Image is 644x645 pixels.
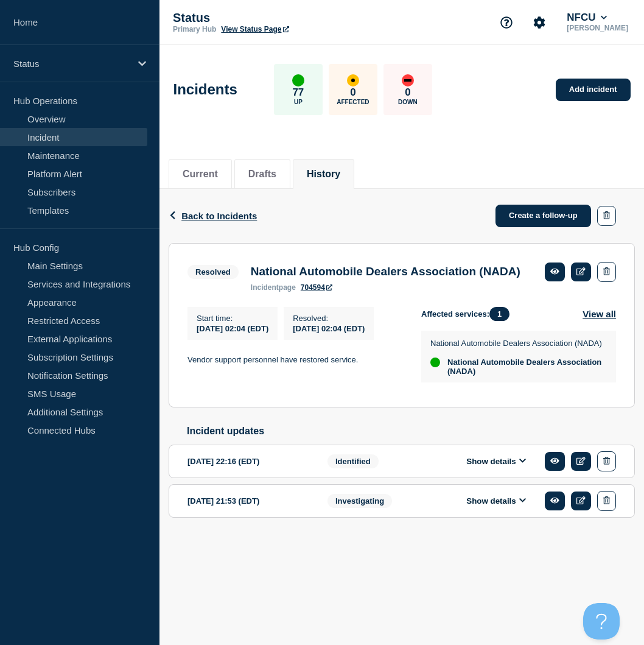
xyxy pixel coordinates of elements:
[13,58,130,69] p: Status
[564,24,631,32] p: [PERSON_NAME]
[564,12,609,24] button: NFCU
[187,265,239,279] span: Resolved
[307,169,340,180] button: History
[169,211,257,221] button: Back to Incidents
[398,99,418,105] p: Down
[430,358,440,367] div: up
[447,358,604,376] span: National Automobile Dealers Association (NADA)
[337,99,369,105] p: Affected
[495,205,591,227] a: Create a follow-up
[294,99,303,105] p: Up
[187,426,635,437] h2: Incident updates
[248,169,276,180] button: Drafts
[181,211,257,221] span: Back to Incidents
[402,74,414,86] div: down
[463,456,530,467] button: Show details
[251,283,279,292] span: incident
[173,81,237,98] h1: Incidents
[187,354,402,365] p: Vendor support personnel have restored service.
[494,10,519,35] button: Support
[421,307,516,321] span: Affected services:
[583,603,620,640] iframe: Help Scout Beacon - Open
[292,74,304,86] div: up
[187,451,309,471] div: [DATE] 22:16 (EDT)
[173,25,216,33] p: Primary Hub
[347,74,359,86] div: affected
[327,494,392,508] span: Investigating
[197,324,268,333] span: [DATE] 02:04 (EDT)
[405,86,410,99] p: 0
[197,314,268,323] p: Start time :
[251,283,296,292] p: page
[327,454,379,468] span: Identified
[463,496,530,506] button: Show details
[556,79,631,101] a: Add incident
[293,324,365,333] span: [DATE] 02:04 (EDT)
[292,86,304,99] p: 77
[221,25,289,33] a: View Status Page
[251,265,520,278] h3: National Automobile Dealers Association (NADA)
[430,339,604,348] p: National Automobile Dealers Association (NADA)
[293,314,365,323] p: Resolved :
[527,10,552,35] button: Account settings
[173,11,416,25] p: Status
[583,307,616,321] button: View all
[489,307,509,321] span: 1
[301,283,332,292] a: 704594
[183,169,218,180] button: Current
[187,491,309,511] div: [DATE] 21:53 (EDT)
[350,86,355,99] p: 0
